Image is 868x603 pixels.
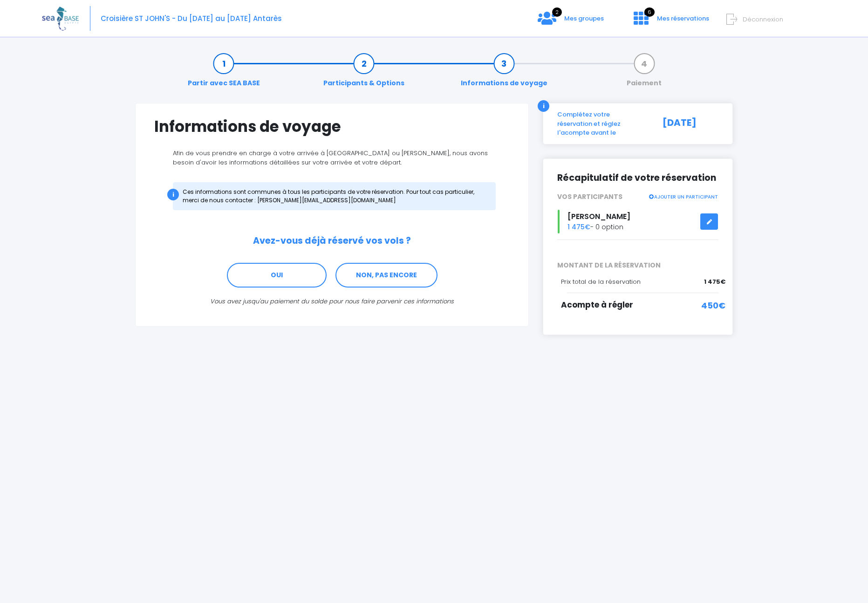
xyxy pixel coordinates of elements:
[704,277,725,287] span: 1 475€
[550,210,725,233] div: - 0 option
[167,189,179,200] div: i
[530,17,611,26] a: 2 Mes groupes
[101,14,282,23] span: Croisière ST JOHN'S - Du [DATE] au [DATE] Antarès
[743,15,783,24] span: Déconnexion
[567,211,630,222] span: [PERSON_NAME]
[154,117,510,136] h1: Informations de voyage
[538,100,549,112] div: i
[550,110,652,137] div: Complétez votre réservation et réglez l'acompte avant le
[456,59,552,88] a: Informations de voyage
[567,222,590,232] span: 1 475€
[552,7,562,17] span: 2
[626,17,715,26] a: 6 Mes réservations
[173,182,496,210] div: Ces informations sont communes à tous les participants de votre réservation. Pour tout cas partic...
[657,14,709,23] span: Mes réservations
[648,192,718,200] a: AJOUTER UN PARTICIPANT
[557,173,718,184] h2: Récapitulatif de votre réservation
[644,7,655,17] span: 6
[154,149,510,167] p: Afin de vous prendre en charge à votre arrivée à [GEOGRAPHIC_DATA] ou [PERSON_NAME], nous avons b...
[561,277,641,286] span: Prix total de la réservation
[622,59,666,88] a: Paiement
[550,260,725,270] span: MONTANT DE LA RÉSERVATION
[652,110,725,137] div: [DATE]
[210,297,454,306] i: Vous avez jusqu'au paiement du solde pour nous faire parvenir ces informations
[701,299,725,312] span: 450€
[154,236,510,247] h2: Avez-vous déjà réservé vos vols ?
[335,263,437,288] a: NON, PAS ENCORE
[550,192,725,202] div: VOS PARTICIPANTS
[183,59,265,88] a: Partir avec SEA BASE
[561,299,633,310] span: Acompte à régler
[564,14,604,23] span: Mes groupes
[227,263,327,288] a: OUI
[319,59,409,88] a: Participants & Options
